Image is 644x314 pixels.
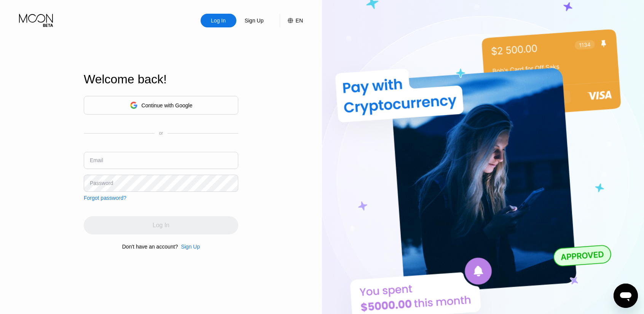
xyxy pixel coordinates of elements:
[84,195,126,201] div: Forgot password?
[181,244,200,250] div: Sign Up
[201,14,236,27] div: Log In
[178,244,200,250] div: Sign Up
[210,17,226,24] div: Log In
[296,18,303,24] div: EN
[90,180,113,186] div: Password
[142,102,193,108] div: Continue with Google
[280,14,303,27] div: EN
[84,96,238,115] div: Continue with Google
[614,284,638,308] iframe: Button to launch messaging window
[90,157,103,163] div: Email
[159,131,163,136] div: or
[244,17,265,24] div: Sign Up
[84,72,238,86] div: Welcome back!
[122,244,178,250] div: Don't have an account?
[236,14,272,27] div: Sign Up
